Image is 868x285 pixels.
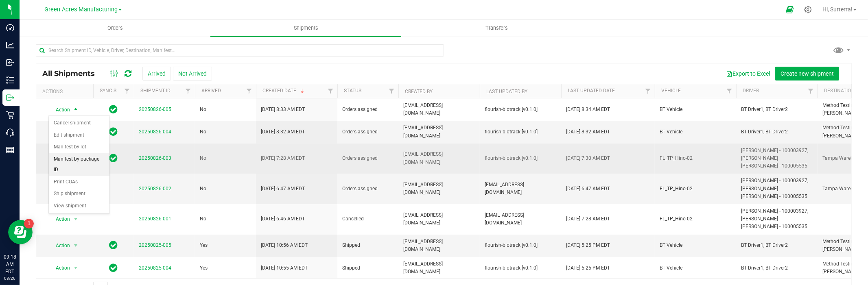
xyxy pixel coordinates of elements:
span: [EMAIL_ADDRESS][DOMAIN_NAME] [403,124,475,139]
span: Yes [200,264,208,272]
span: No [200,185,206,193]
span: [DATE] 5:25 PM EDT [566,264,610,272]
span: [DATE] 8:34 AM EDT [566,106,610,113]
span: Action [48,213,70,225]
p: 08/26 [4,275,16,281]
span: Transfers [474,24,519,32]
span: Hi, Surterra! [822,6,853,13]
span: [DATE] 6:46 AM EDT [261,215,305,223]
span: BT Driver1, BT Driver2 [741,241,813,249]
a: Arrived [201,88,221,94]
button: Export to Excel [721,67,775,80]
span: [EMAIL_ADDRESS][DOMAIN_NAME] [403,181,475,196]
span: [DATE] 7:28 AM EDT [566,215,610,223]
div: Manage settings [803,6,813,13]
span: BT Driver1, BT Driver2 [741,106,813,113]
span: [DATE] 6:47 AM EDT [566,185,610,193]
span: [DATE] 5:25 PM EDT [566,241,610,249]
li: Manifest by lot [49,141,109,153]
li: View shipment [49,200,109,212]
span: Orders assigned [342,185,394,193]
a: Created Date [262,88,306,94]
span: No [200,128,206,136]
span: BT Vehicle [660,264,731,272]
a: Filter [804,84,818,98]
a: Last Updated By [486,89,527,94]
span: [EMAIL_ADDRESS][DOMAIN_NAME] [403,102,475,117]
span: [DATE] 7:28 AM EDT [261,154,305,162]
inline-svg: Reports [6,146,14,154]
a: 20250826-004 [139,129,171,135]
inline-svg: Analytics [6,41,14,49]
inline-svg: Inventory [6,76,14,84]
a: Last Updated Date [568,88,615,94]
span: select [71,240,81,251]
span: Orders [96,24,134,32]
a: Filter [723,84,736,98]
span: Orders assigned [342,154,394,162]
span: Shipped [342,264,394,272]
a: 20250826-003 [139,155,171,161]
a: Filter [641,84,655,98]
span: [DATE] 8:33 AM EDT [261,106,305,113]
span: Yes [200,241,208,249]
a: Sync Status [100,88,131,94]
a: 20250826-005 [139,107,171,112]
span: Shipments [283,24,329,32]
button: Not Arrived [173,67,212,80]
span: BT Vehicle [660,106,731,113]
span: [DATE] 6:47 AM EDT [261,185,305,193]
span: [EMAIL_ADDRESS][DOMAIN_NAME] [403,150,475,166]
span: In Sync [109,152,118,164]
span: No [200,215,206,223]
span: [PERSON_NAME] - 100003927, [PERSON_NAME] [PERSON_NAME] - 100005535 [741,177,813,200]
span: FL_TP_Hino-02 [660,215,731,223]
span: All Shipments [42,69,103,78]
span: BT Vehicle [660,128,731,136]
span: [DATE] 10:55 AM EDT [261,264,308,272]
span: BT Driver1, BT Driver2 [741,128,813,136]
span: select [71,213,81,225]
inline-svg: Outbound [6,94,14,102]
span: No [200,154,206,162]
a: Created By [405,89,433,94]
span: [DATE] 10:56 AM EDT [261,241,308,249]
li: Ship shipment [49,188,109,200]
span: [EMAIL_ADDRESS][DOMAIN_NAME] [403,211,475,227]
iframe: Resource center unread badge [24,219,34,228]
span: [PERSON_NAME] - 100003927, [PERSON_NAME] [PERSON_NAME] - 100005535 [741,147,813,170]
span: [EMAIL_ADDRESS][DOMAIN_NAME] [403,260,475,276]
span: Action [48,104,70,115]
input: Search Shipment ID, Vehicle, Driver, Destination, Manifest... [36,44,444,57]
li: Edit shipment [49,129,109,141]
span: BT Vehicle [660,241,731,249]
span: No [200,106,206,113]
a: 20250826-002 [139,186,171,191]
span: flourish-biotrack [v0.1.0] [485,106,538,113]
span: [PERSON_NAME] - 100003927, [PERSON_NAME] [PERSON_NAME] - 100005535 [741,207,813,231]
span: Shipped [342,241,394,249]
span: flourish-biotrack [v0.1.0] [485,241,538,249]
inline-svg: Dashboard [6,24,14,32]
a: Vehicle [661,88,681,94]
span: In Sync [109,239,118,251]
p: 09:18 AM EDT [4,253,16,275]
a: Shipment ID [140,88,171,94]
span: select [71,262,81,274]
a: Filter [385,84,398,98]
li: Manifest by package ID [49,153,109,176]
span: flourish-biotrack [v0.1.0] [485,128,538,136]
span: [DATE] 8:32 AM EDT [261,128,305,136]
button: Arrived [142,67,171,80]
span: In Sync [109,104,118,115]
li: Cancel shipment [49,117,109,129]
a: Shipments [210,20,401,37]
span: flourish-biotrack [v0.1.0] [485,154,538,162]
iframe: Resource center [8,220,33,244]
span: Create new shipment [781,70,834,77]
span: BT Driver1, BT Driver2 [741,264,813,272]
button: Create new shipment [775,67,839,80]
span: [EMAIL_ADDRESS][DOMAIN_NAME] [403,238,475,253]
span: FL_TP_Hino-02 [660,154,731,162]
span: Open Ecommerce Menu [781,2,799,17]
